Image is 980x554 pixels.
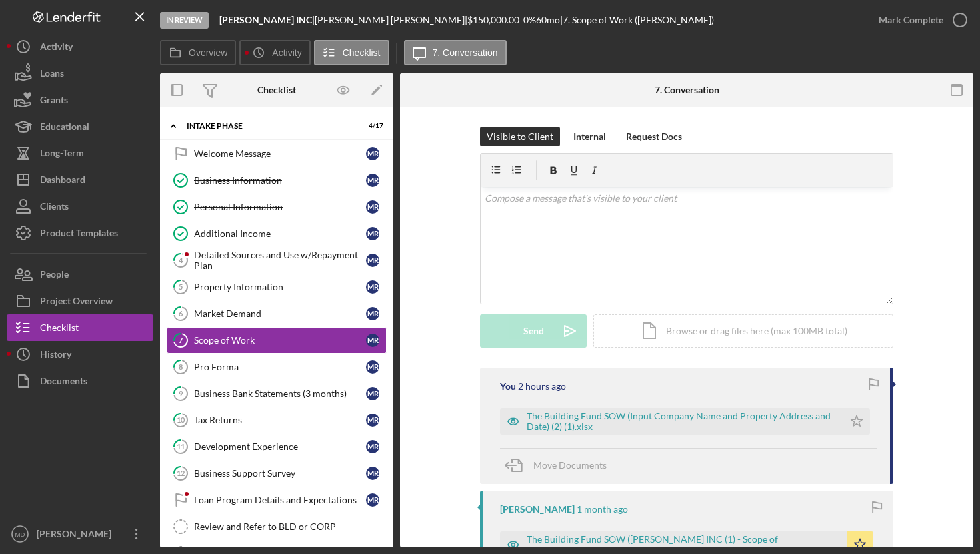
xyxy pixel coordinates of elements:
tspan: 12 [177,469,185,477]
div: The Building Fund SOW (Input Company Name and Property Address and Date) (2) (1).xlsx [527,411,837,432]
button: Overview [160,40,236,65]
a: Welcome MessageMR [167,140,387,167]
a: 6Market DemandMR [167,300,387,327]
div: | 7. Scope of Work ([PERSON_NAME]) [560,15,714,25]
a: 11Development ExperienceMR [167,433,387,460]
button: Move Documents [500,449,620,482]
div: 0 % [523,15,536,25]
time: 2025-08-25 16:32 [518,381,566,392]
tspan: 9 [179,389,183,398]
div: Welcome Message [194,148,366,159]
tspan: 5 [179,282,183,291]
button: Activity [239,40,310,65]
div: Pro Forma [194,362,366,372]
a: 5Property InformationMR [167,274,387,300]
button: Activity [7,33,153,60]
div: Business Support Survey [194,468,366,479]
a: Personal InformationMR [167,194,387,220]
button: 7. Conversation [404,40,507,65]
a: 4Detailed Sources and Use w/Repayment PlanMR [167,247,387,274]
div: Scope of Work [194,335,366,346]
div: M R [366,200,379,214]
time: 2025-07-25 15:28 [577,504,628,515]
button: History [7,341,153,368]
div: Tax Returns [194,415,366,425]
a: Loans [7,60,153,87]
label: Overview [189,47,227,58]
a: Additional IncomeMR [167,220,387,247]
a: People [7,261,153,288]
div: Development Experience [194,441,366,452]
button: Educational [7,113,153,140]
div: Documents [40,368,87,398]
div: Property Information [194,282,366,292]
tspan: 8 [179,362,183,371]
a: Review and Refer to BLD or CORP [167,513,387,540]
div: Activity [40,33,73,63]
div: M R [366,467,379,480]
div: M R [366,147,379,160]
div: M R [366,307,379,320]
div: Dashboard [40,166,85,196]
div: Educational [40,113,89,143]
div: In Review [160,12,209,29]
div: Send [523,314,544,348]
div: [PERSON_NAME] [33,521,120,551]
div: People [40,261,69,291]
button: Project Overview [7,288,153,314]
button: Long-Term [7,140,153,166]
div: | [219,15,315,25]
div: Mark Complete [879,7,943,33]
div: Detailed Sources and Use w/Repayment Plan [194,250,366,271]
button: Grants [7,87,153,113]
tspan: 6 [179,309,183,318]
div: Market Demand [194,308,366,319]
a: 12Business Support SurveyMR [167,460,387,487]
div: Product Templates [40,220,118,250]
tspan: 7 [179,336,183,344]
a: 10Tax ReturnsMR [167,407,387,433]
label: Activity [272,47,301,58]
span: Move Documents [533,459,607,471]
div: [PERSON_NAME] [PERSON_NAME] | [315,15,467,25]
div: M R [366,360,379,374]
button: Checklist [314,40,389,65]
div: M R [366,334,379,347]
div: 4 / 17 [359,122,383,130]
button: The Building Fund SOW (Input Company Name and Property Address and Date) (2) (1).xlsx [500,408,870,435]
div: Loans [40,60,64,90]
button: Dashboard [7,166,153,193]
div: Internal [573,127,606,146]
div: Grants [40,87,68,117]
button: Documents [7,368,153,394]
button: Internal [567,127,613,146]
button: Send [480,314,587,348]
div: Clients [40,193,69,223]
div: M R [366,440,379,453]
a: 9Business Bank Statements (3 months)MR [167,380,387,407]
label: 7. Conversation [433,47,498,58]
div: $150,000.00 [467,15,523,25]
a: Business InformationMR [167,167,387,194]
button: Mark Complete [865,7,973,33]
div: Checklist [257,85,296,95]
div: Business Bank Statements (3 months) [194,388,366,399]
div: Project Overview [40,288,113,318]
div: You [500,381,516,392]
div: M R [366,414,379,427]
div: Checklist [40,314,79,344]
button: Checklist [7,314,153,341]
button: Product Templates [7,220,153,246]
tspan: 11 [177,442,185,451]
div: M R [366,227,379,240]
a: 7Scope of WorkMR [167,327,387,354]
